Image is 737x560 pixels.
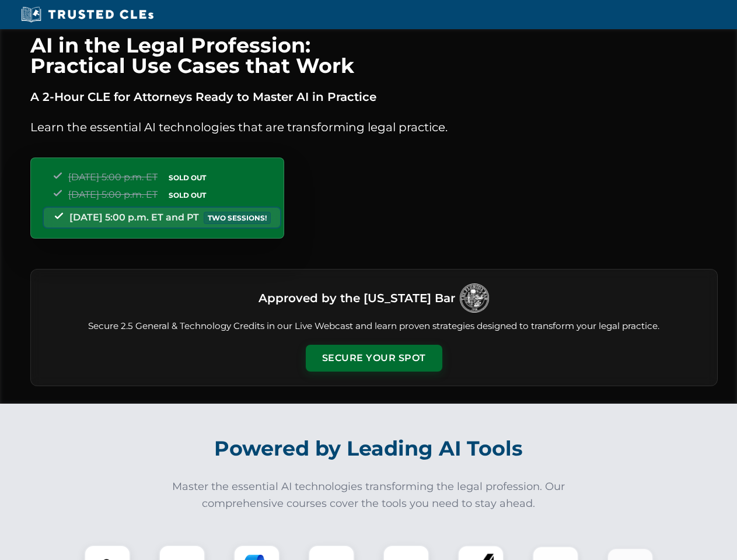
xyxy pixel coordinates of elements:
p: Master the essential AI technologies transforming the legal profession. Our comprehensive courses... [165,478,573,512]
span: [DATE] 5:00 p.m. ET [68,171,158,183]
p: A 2-Hour CLE for Attorneys Ready to Master AI in Practice [30,87,718,106]
span: SOLD OUT [165,171,210,184]
h1: AI in the Legal Profession: Practical Use Cases that Work [30,35,718,76]
h3: Approved by the [US_STATE] Bar [259,288,455,309]
span: SOLD OUT [165,189,210,201]
p: Secure 2.5 General & Technology Credits in our Live Webcast and learn proven strategies designed ... [45,320,703,333]
h2: Powered by Leading AI Tools [46,428,692,469]
button: Secure Your Spot [306,345,442,372]
img: Trusted CLEs [18,6,157,23]
img: Logo [460,283,489,313]
span: [DATE] 5:00 p.m. ET [68,189,158,200]
p: Learn the essential AI technologies that are transforming legal practice. [30,118,718,136]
